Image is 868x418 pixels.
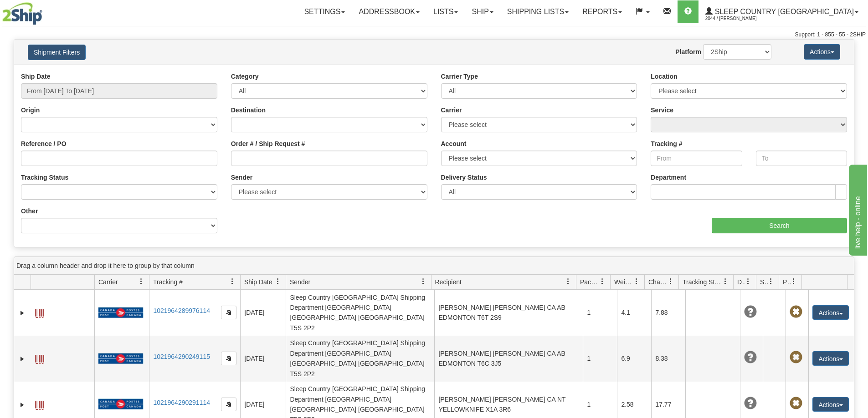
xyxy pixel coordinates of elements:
[441,139,467,148] label: Account
[651,336,685,382] td: 8.38
[614,277,633,287] span: Weight
[286,336,434,382] td: Sleep Country [GEOGRAPHIC_DATA] Shipping Department [GEOGRAPHIC_DATA] [GEOGRAPHIC_DATA] [GEOGRAPH...
[651,72,677,81] label: Location
[763,274,779,289] a: Shipment Issues filter column settings
[712,218,847,233] input: Search
[21,173,68,182] label: Tracking Status
[812,397,849,412] button: Actions
[153,353,210,360] a: 1021964290249115
[153,277,183,287] span: Tracking #
[737,277,745,287] span: Delivery Status
[416,274,431,289] a: Sender filter column settings
[651,173,686,182] label: Department
[98,277,118,287] span: Carrier
[286,290,434,336] td: Sleep Country [GEOGRAPHIC_DATA] Shipping Department [GEOGRAPHIC_DATA] [GEOGRAPHIC_DATA] [GEOGRAPH...
[221,306,236,319] button: Copy to clipboard
[740,274,756,289] a: Delivery Status filter column settings
[2,31,866,39] div: Support: 1 - 855 - 55 - 2SHIP
[18,354,27,363] a: Expand
[651,290,685,336] td: 7.88
[434,336,583,382] td: [PERSON_NAME] [PERSON_NAME] CA AB EDMONTON T6C 3J5
[575,0,629,23] a: Reports
[812,305,849,320] button: Actions
[7,5,84,16] div: live help - online
[465,0,500,23] a: Ship
[441,173,487,182] label: Delivery Status
[18,308,27,317] a: Expand
[18,400,27,409] a: Expand
[744,306,757,318] span: Unknown
[847,162,867,255] iframe: chat widget
[98,353,143,364] img: 20 - Canada Post
[441,72,478,81] label: Carrier Type
[756,151,847,166] input: To
[744,397,757,410] span: Unknown
[352,0,426,23] a: Addressbook
[153,307,210,314] a: 1021964289976114
[651,106,673,115] label: Service
[560,274,576,289] a: Recipient filter column settings
[583,290,617,336] td: 1
[718,274,733,289] a: Tracking Status filter column settings
[98,307,143,318] img: 20 - Canada Post
[231,106,266,115] label: Destination
[28,45,86,60] button: Shipment Filters
[270,274,286,289] a: Ship Date filter column settings
[617,336,651,382] td: 6.9
[435,277,462,287] span: Recipient
[790,306,802,318] span: Pickup Not Assigned
[21,72,51,81] label: Ship Date
[2,2,42,25] img: logo2044.jpg
[35,305,44,319] a: Label
[221,398,236,411] button: Copy to clipboard
[790,351,802,364] span: Pickup Not Assigned
[580,277,599,287] span: Packages
[760,277,768,287] span: Shipment Issues
[35,397,44,411] a: Label
[583,336,617,382] td: 1
[231,72,259,81] label: Category
[790,397,802,410] span: Pickup Not Assigned
[21,139,67,148] label: Reference / PO
[675,47,701,56] label: Platform
[244,277,272,287] span: Ship Date
[221,352,236,365] button: Copy to clipboard
[134,274,149,289] a: Carrier filter column settings
[21,206,38,216] label: Other
[231,139,305,148] label: Order # / Ship Request #
[500,0,575,23] a: Shipping lists
[663,274,678,289] a: Charge filter column settings
[595,274,610,289] a: Packages filter column settings
[231,173,252,182] label: Sender
[153,399,210,406] a: 1021964290291114
[812,351,849,366] button: Actions
[699,0,865,23] a: Sleep Country [GEOGRAPHIC_DATA] 2044 / [PERSON_NAME]
[651,151,742,166] input: From
[225,274,240,289] a: Tracking # filter column settings
[240,290,286,336] td: [DATE]
[98,398,143,410] img: 20 - Canada Post
[617,290,651,336] td: 4.1
[648,277,668,287] span: Charge
[629,274,644,289] a: Weight filter column settings
[21,106,40,115] label: Origin
[14,257,854,275] div: grid grouping header
[705,14,774,23] span: 2044 / [PERSON_NAME]
[434,290,583,336] td: [PERSON_NAME] [PERSON_NAME] CA AB EDMONTON T6T 2S9
[744,351,757,364] span: Unknown
[713,8,854,15] span: Sleep Country [GEOGRAPHIC_DATA]
[441,106,462,115] label: Carrier
[783,277,791,287] span: Pickup Status
[683,277,722,287] span: Tracking Status
[786,274,801,289] a: Pickup Status filter column settings
[426,0,465,23] a: Lists
[804,44,840,60] button: Actions
[35,351,44,365] a: Label
[651,139,682,148] label: Tracking #
[240,336,286,382] td: [DATE]
[297,0,352,23] a: Settings
[290,277,310,287] span: Sender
